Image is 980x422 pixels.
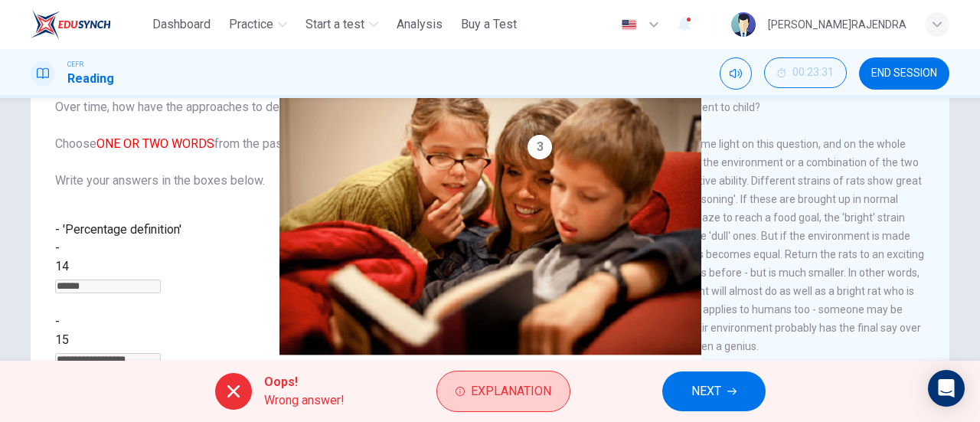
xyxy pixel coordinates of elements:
[146,11,217,38] button: Dashboard
[455,11,523,38] button: Buy a Test
[152,15,211,34] span: Dashboard
[871,67,937,80] span: END SESSION
[764,57,847,88] button: 00:23:31
[792,67,834,79] span: 00:23:31
[223,11,293,38] button: Practice
[436,371,570,412] button: Explanation
[305,15,364,34] span: Start a test
[764,57,847,90] div: Hide
[859,57,949,90] button: END SESSION
[691,381,721,402] span: NEXT
[397,15,443,34] span: Analysis
[31,9,146,40] a: ELTC logo
[720,57,752,90] div: Mute
[928,370,965,407] div: Open Intercom Messenger
[67,59,83,70] span: CEFR
[471,381,551,402] span: Explanation
[264,391,345,410] span: Wrong answer!
[67,70,114,88] h1: Reading
[528,135,552,159] div: 3
[461,15,517,34] span: Buy a Test
[768,15,906,34] div: [PERSON_NAME]RAJENDRA
[619,19,639,31] img: en
[229,15,273,34] span: Practice
[731,12,756,37] img: Profile picture
[264,373,345,391] span: Oops!
[390,11,449,38] button: Analysis
[662,371,766,411] button: NEXT
[299,11,384,38] button: Start a test
[31,9,111,40] img: ELTC logo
